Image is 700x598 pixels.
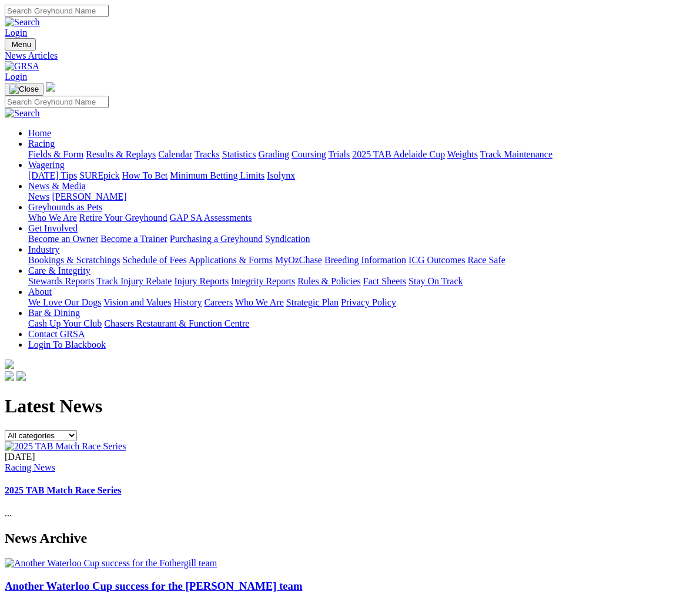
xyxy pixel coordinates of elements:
div: Bar & Dining [28,318,695,329]
div: Care & Integrity [28,276,695,287]
a: Contact GRSA [28,329,85,339]
a: Home [28,128,51,138]
h2: News Archive [5,530,695,546]
a: Coursing [292,149,326,159]
a: Who We Are [235,297,284,307]
a: We Love Our Dogs [28,297,101,307]
a: Weights [447,149,478,159]
img: Another Waterloo Cup success for the Fothergill team [5,558,217,569]
input: Search [5,5,109,17]
a: Strategic Plan [286,297,339,307]
a: Login [5,28,27,38]
a: Purchasing a Greyhound [170,234,263,244]
a: Statistics [222,149,256,159]
a: Schedule of Fees [122,255,186,265]
a: Syndication [265,234,310,244]
a: MyOzChase [275,255,322,265]
a: Careers [204,297,233,307]
div: Industry [28,255,695,266]
button: Toggle navigation [5,38,36,51]
a: Retire Your Greyhound [79,213,168,223]
a: Track Injury Rebate [96,276,172,286]
a: Isolynx [267,170,295,180]
img: logo-grsa-white.png [46,82,55,92]
a: Track Maintenance [480,149,552,159]
img: Search [5,17,40,28]
a: Stewards Reports [28,276,94,286]
a: How To Bet [122,170,168,180]
a: Care & Integrity [28,266,91,276]
a: Who We Are [28,213,77,223]
a: About [28,287,52,297]
a: Become a Trainer [101,234,168,244]
img: 2025 TAB Match Race Series [5,441,126,452]
a: Trials [328,149,350,159]
div: Wagering [28,170,695,181]
a: 2025 TAB Adelaide Cup [352,149,445,159]
a: Fields & Form [28,149,83,159]
a: Results & Replays [86,149,156,159]
a: Calendar [158,149,192,159]
a: Tracks [195,149,220,159]
a: ICG Outcomes [408,255,465,265]
a: SUREpick [79,170,119,180]
div: Greyhounds as Pets [28,213,695,223]
a: Racing News [5,462,55,472]
a: News Articles [5,51,695,61]
div: Get Involved [28,234,695,244]
a: Chasers Restaurant & Function Centre [104,318,249,328]
div: Racing [28,149,695,160]
a: Rules & Policies [297,276,361,286]
img: Close [9,85,39,94]
a: Minimum Betting Limits [170,170,264,180]
a: Injury Reports [174,276,229,286]
a: Login To Blackbook [28,340,106,350]
a: History [173,297,202,307]
a: Greyhounds as Pets [28,202,102,212]
a: Become an Owner [28,234,98,244]
input: Search [5,96,109,108]
a: Stay On Track [408,276,463,286]
a: Another Waterloo Cup success for the [PERSON_NAME] team [5,580,303,592]
a: Race Safe [467,255,505,265]
div: ... [5,452,695,519]
img: GRSA [5,61,39,72]
span: [DATE] [5,452,35,462]
a: Login [5,72,27,82]
a: [DATE] Tips [28,170,77,180]
span: Menu [12,40,31,49]
a: Fact Sheets [363,276,406,286]
img: facebook.svg [5,371,14,381]
a: Industry [28,244,59,254]
div: About [28,297,695,308]
a: Cash Up Your Club [28,318,102,328]
div: News & Media [28,192,695,202]
img: logo-grsa-white.png [5,360,14,369]
a: News [28,192,49,201]
a: Racing [28,139,55,149]
a: Get Involved [28,223,78,233]
a: Privacy Policy [341,297,396,307]
a: Bookings & Scratchings [28,255,120,265]
a: Integrity Reports [231,276,295,286]
a: Grading [259,149,289,159]
a: Applications & Forms [189,255,273,265]
button: Toggle navigation [5,83,43,96]
a: 2025 TAB Match Race Series [5,485,121,495]
a: [PERSON_NAME] [52,192,126,201]
a: GAP SA Assessments [170,213,252,223]
a: Wagering [28,160,65,170]
a: Vision and Values [103,297,171,307]
a: Bar & Dining [28,308,80,318]
a: Breeding Information [324,255,406,265]
h1: Latest News [5,395,695,417]
img: Search [5,108,40,119]
a: News & Media [28,181,86,191]
img: twitter.svg [16,371,26,381]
